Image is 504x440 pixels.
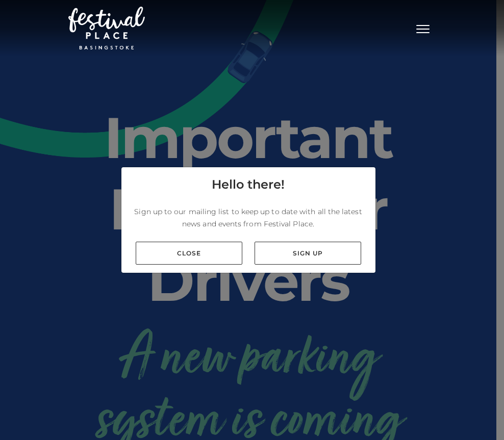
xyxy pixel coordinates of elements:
[130,205,367,230] p: Sign up to our mailing list to keep up to date with all the latest news and events from Festival ...
[68,7,145,49] img: Festival Place Logo
[410,20,436,35] button: Toggle navigation
[212,175,285,194] h4: Hello there!
[136,242,242,265] a: Close
[255,242,361,265] a: Sign up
